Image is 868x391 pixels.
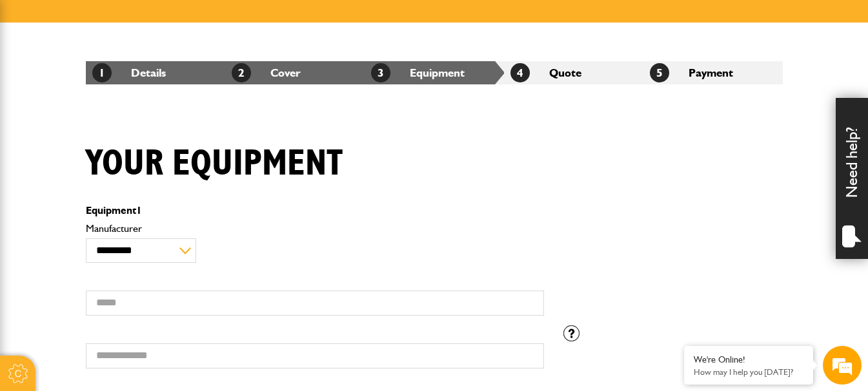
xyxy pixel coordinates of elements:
[17,157,236,186] input: Enter your email address
[136,204,142,216] span: 1
[643,61,783,84] li: Payment
[504,61,643,84] li: Quote
[176,302,234,319] em: Start Chat
[92,63,112,82] span: 1
[92,66,166,79] a: 1Details
[67,72,217,89] div: Chat with us now
[650,63,669,82] span: 5
[836,98,868,259] div: Need help?
[694,354,803,365] div: We're Online!
[232,66,301,79] a: 2Cover
[371,63,390,82] span: 3
[86,224,544,234] label: Manufacturer
[365,61,504,84] li: Equipment
[694,367,803,377] p: How may I help you today?
[17,195,236,224] input: Enter your phone number
[86,142,343,186] h1: Your equipment
[510,63,530,82] span: 4
[212,6,243,37] div: Minimize live chat window
[86,205,544,216] p: Equipment
[17,233,236,278] textarea: Type your message and hit 'Enter'
[17,119,236,148] input: Enter your last name
[232,63,251,82] span: 2
[22,72,54,90] img: d_20077148190_company_1631870298795_20077148190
